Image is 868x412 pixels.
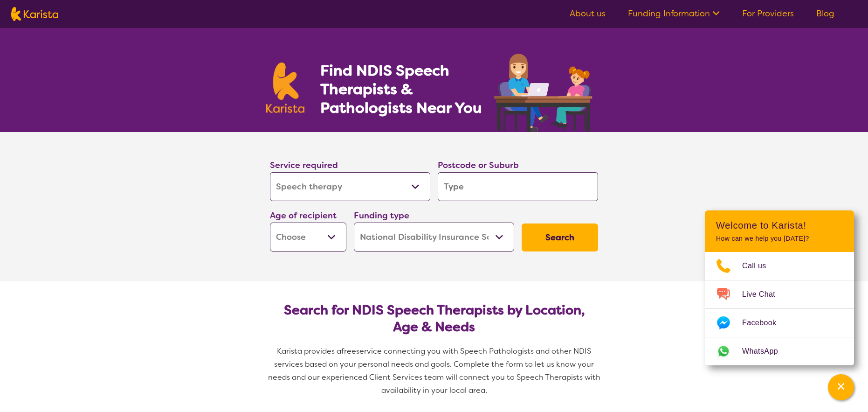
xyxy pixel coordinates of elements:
img: Karista logo [11,7,58,21]
button: Search [522,223,598,251]
label: Service required [270,160,338,171]
h2: Search for NDIS Speech Therapists by Location, Age & Needs [277,302,591,335]
div: Channel Menu [705,210,854,365]
input: Type [438,172,598,201]
h1: Find NDIS Speech Therapists & Pathologists Near You [320,61,493,117]
h2: Welcome to Karista! [716,220,843,231]
span: Karista provides a [277,346,341,356]
a: Funding Information [628,8,720,19]
a: About us [570,8,606,19]
label: Funding type [354,210,409,221]
span: Call us [742,259,778,273]
span: free [341,346,356,356]
img: speech-therapy [487,50,602,132]
label: Age of recipient [270,210,337,221]
span: WhatsApp [742,344,789,358]
a: For Providers [742,8,794,19]
a: Blog [816,8,834,19]
button: Channel Menu [828,374,854,400]
span: Facebook [742,316,787,330]
p: How can we help you [DATE]? [716,235,843,243]
img: Karista logo [266,63,304,113]
ul: Choose channel [705,252,854,365]
label: Postcode or Suburb [438,160,519,171]
span: Live Chat [742,287,786,301]
a: Web link opens in a new tab. [705,337,854,365]
span: service connecting you with Speech Pathologists and other NDIS services based on your personal ne... [268,346,602,395]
